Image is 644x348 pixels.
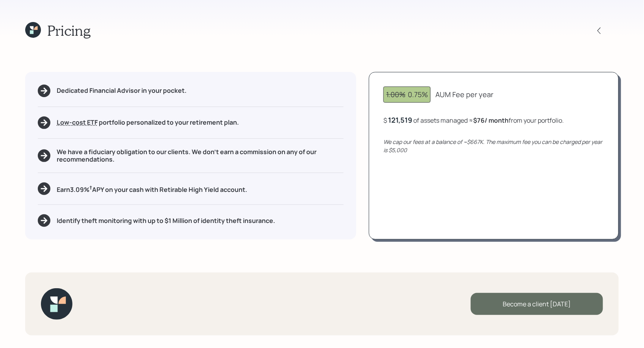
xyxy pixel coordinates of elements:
div: Become a client [DATE] [471,293,603,315]
h5: portfolio personalized to your retirement plan. [57,119,239,126]
h5: Earn 3.09 % APY on your cash with Retirable High Yield account. [57,184,247,194]
div: 0.75% [386,89,428,100]
i: We cap our fees at a balance of ~$667K. The maximum fee you can be charged per year is $5,000 [383,138,602,154]
h5: We have a fiduciary obligation to our clients. We don't earn a commission on any of our recommend... [57,148,344,163]
sup: † [89,184,92,191]
span: 1.00% [386,90,405,99]
h5: Identify theft monitoring with up to $1 Million of identity theft insurance. [57,217,275,225]
h5: Dedicated Financial Advisor in your pocket. [57,87,187,94]
div: AUM Fee per year [435,89,493,100]
div: 121,519 [388,115,412,125]
div: $ of assets managed ≈ from your portfolio . [383,115,564,125]
b: $76 / month [473,116,509,125]
iframe: Customer reviews powered by Trustpilot [82,281,182,340]
span: Low-cost ETF [57,118,98,127]
h1: Pricing [47,22,91,39]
